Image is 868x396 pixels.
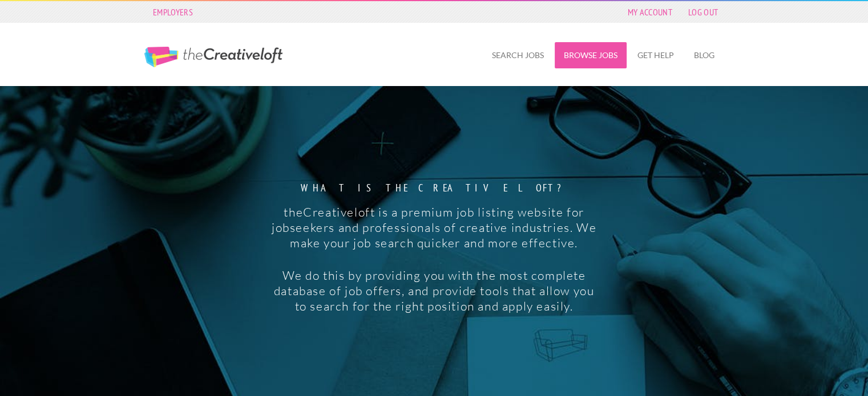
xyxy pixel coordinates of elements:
a: The Creative Loft [144,47,282,67]
a: Employers [147,4,199,20]
a: Search Jobs [483,42,553,68]
a: Blog [685,42,724,68]
a: Get Help [628,42,683,68]
a: My Account [622,4,678,20]
a: Browse Jobs [555,42,627,68]
strong: What is the creative loft? [269,183,599,193]
p: theCreativeloft is a premium job listing website for jobseekers and professionals of creative ind... [269,205,599,251]
a: Log Out [683,4,724,20]
p: We do this by providing you with the most complete database of job offers, and provide tools that... [269,268,599,314]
